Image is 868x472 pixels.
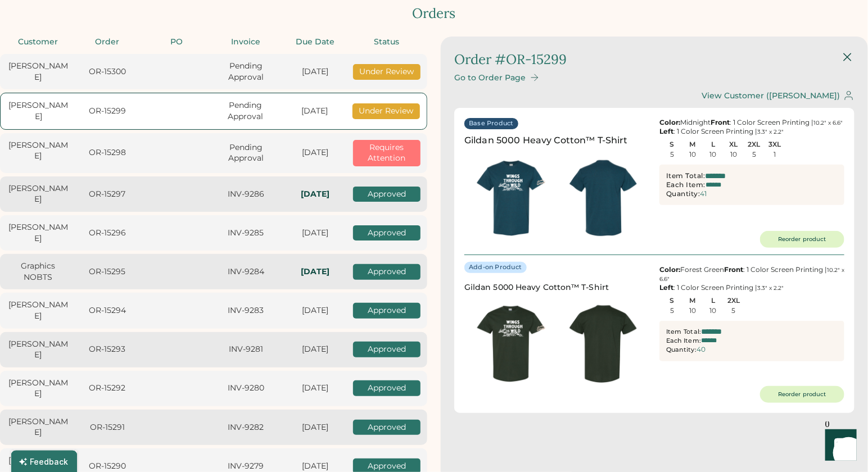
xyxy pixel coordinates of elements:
[659,265,844,292] div: Forest Green : 1 Color Screen Printing | : 1 Color Screen Printing |
[689,151,696,158] div: 10
[284,344,346,355] div: [DATE]
[710,307,717,315] div: 10
[724,140,744,148] div: XL
[659,283,673,292] strong: Left
[710,151,717,158] div: 10
[353,37,421,48] div: Status
[469,119,514,128] div: Base Product
[284,147,346,158] div: [DATE]
[353,420,421,435] div: Approved
[284,228,346,239] div: [DATE]
[76,383,138,394] div: OR-15292
[215,37,277,48] div: Invoice
[7,140,69,162] div: [PERSON_NAME]
[454,50,567,69] div: Order #OR-15299
[215,383,277,394] div: INV-9280
[689,307,696,315] div: 10
[353,64,421,80] div: Under Review
[730,151,737,158] div: 10
[283,106,346,117] div: [DATE]
[215,461,277,472] div: INV-9279
[353,140,421,166] div: Requires Attention
[557,152,650,244] img: generate-image
[76,461,138,472] div: OR-15290
[662,140,682,148] div: S
[464,282,649,293] div: Gildan 5000 Heavy Cotton™ T-Shirt
[7,100,70,122] div: [PERSON_NAME]
[284,383,346,394] div: [DATE]
[7,37,69,48] div: Customer
[76,344,138,355] div: OR-15293
[813,119,843,126] font: 10.2" x 6.6"
[703,297,724,305] div: L
[666,328,702,337] div: Item Total:
[76,66,138,78] div: OR-15300
[666,337,702,346] div: Each Item:
[666,171,706,180] div: Item Total:
[7,222,69,244] div: [PERSON_NAME]
[284,266,346,278] div: In-Hands: Thu, Sep 11, 2025
[76,147,138,158] div: OR-15298
[752,151,756,158] div: 5
[145,37,207,48] div: PO
[666,189,700,198] div: Quantity:
[774,151,776,158] div: 1
[76,228,138,239] div: OR-15296
[76,422,138,433] div: OR-15291
[352,103,420,119] div: Under Review
[659,118,844,136] div: Midnight : 1 Color Screen Printing | : 1 Color Screen Printing |
[353,342,421,357] div: Approved
[284,305,346,316] div: [DATE]
[469,263,522,272] div: Add-on Product
[557,298,650,391] img: generate-image
[697,346,706,353] div: 40
[464,152,557,244] img: generate-image
[76,305,138,316] div: OR-15294
[662,297,682,305] div: S
[682,140,703,148] div: M
[353,225,421,241] div: Approved
[757,128,784,135] font: 3.3" x 2.2"
[659,118,680,126] strong: Color:
[215,61,277,83] div: Pending Approval
[7,183,69,205] div: [PERSON_NAME]
[711,118,730,126] strong: Front
[215,142,277,164] div: Pending Approval
[353,303,421,319] div: Approved
[7,299,69,321] div: [PERSON_NAME]
[76,106,139,117] div: OR-15299
[215,228,277,239] div: INV-9285
[284,189,346,200] div: In-Hands: Sun, Sep 7, 2025
[353,264,421,280] div: Approved
[757,284,784,292] font: 3.3" x 2.2"
[760,231,844,248] button: Reorder product
[724,265,743,274] strong: Front
[454,73,526,83] div: Go to Order Page
[724,297,744,305] div: 2XL
[284,461,346,472] div: [DATE]
[670,151,674,158] div: 5
[7,339,69,361] div: [PERSON_NAME]
[215,422,277,433] div: INV-9282
[666,180,706,189] div: Each Item:
[284,66,346,78] div: [DATE]
[464,134,628,147] div: Gildan 5000 Heavy Cotton™ T-Shirt
[7,416,69,438] div: [PERSON_NAME]
[670,307,674,315] div: 5
[659,127,673,135] strong: Left
[659,265,680,274] strong: Color:
[760,386,844,403] button: Reorder product
[76,189,138,200] div: OR-15297
[215,266,277,278] div: INV-9284
[76,266,138,278] div: OR-15295
[700,190,707,198] div: 41
[353,187,421,202] div: Approved
[215,344,277,355] div: INV-9281
[7,378,69,400] div: [PERSON_NAME]
[353,380,421,396] div: Approved
[215,305,277,316] div: INV-9283
[76,37,138,48] div: Order
[284,37,346,48] div: Due Date
[666,346,697,355] div: Quantity:
[214,100,277,122] div: Pending Approval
